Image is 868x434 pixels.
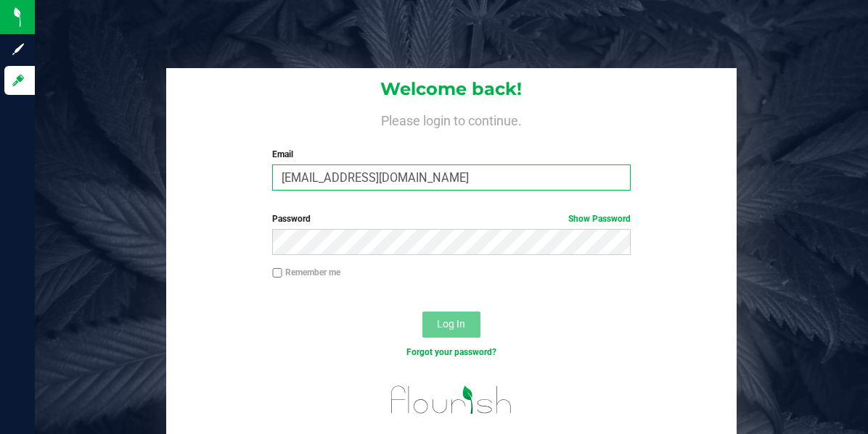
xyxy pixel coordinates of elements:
inline-svg: Log in [11,73,25,88]
span: Log In [437,318,465,330]
label: Remember me [272,266,340,279]
button: Log In [422,312,480,338]
a: Forgot your password? [406,347,496,357]
a: Show Password [568,214,631,224]
h1: Welcome back! [166,80,736,99]
input: Remember me [272,268,282,278]
span: Password [272,214,311,224]
img: flourish_logo.svg [380,374,523,426]
label: Email [272,148,631,161]
inline-svg: Sign up [11,42,25,57]
h4: Please login to continue. [166,110,736,128]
